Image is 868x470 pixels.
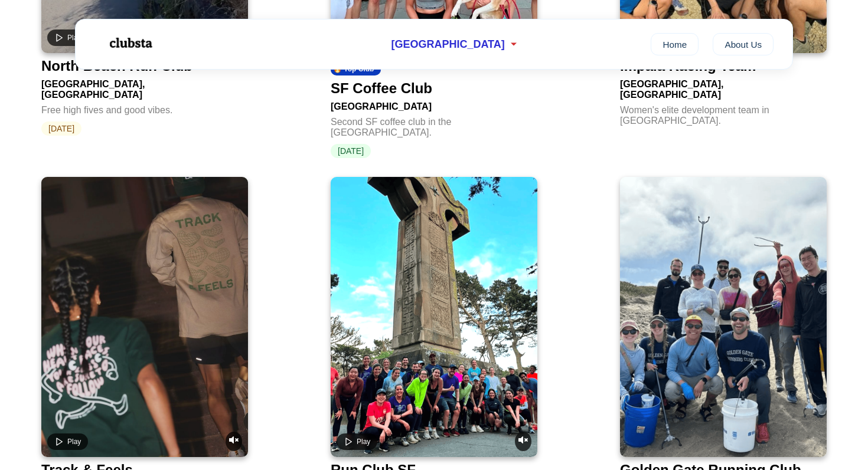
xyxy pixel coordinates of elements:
div: [GEOGRAPHIC_DATA], [GEOGRAPHIC_DATA] [41,74,248,100]
span: [DATE] [331,144,371,158]
div: SF Coffee Club [331,80,432,97]
div: Second SF coffee club in the [GEOGRAPHIC_DATA]. [331,112,537,138]
button: Unmute video [515,432,531,451]
a: Home [651,33,699,55]
div: [GEOGRAPHIC_DATA], [GEOGRAPHIC_DATA] [620,74,827,100]
a: About Us [713,33,774,55]
img: Logo [93,28,167,59]
div: [GEOGRAPHIC_DATA] [331,97,537,112]
button: Play video [337,433,377,450]
img: Golden Gate Running Club [620,177,827,457]
span: [GEOGRAPHIC_DATA] [391,38,504,51]
div: Women's elite development team in [GEOGRAPHIC_DATA]. [620,100,827,126]
span: [DATE] [41,121,81,136]
button: Unmute video [226,432,242,451]
div: Free high fives and good vibes. [41,100,248,116]
button: Play video [47,433,88,450]
span: Play [357,438,370,446]
span: Play [67,438,81,446]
